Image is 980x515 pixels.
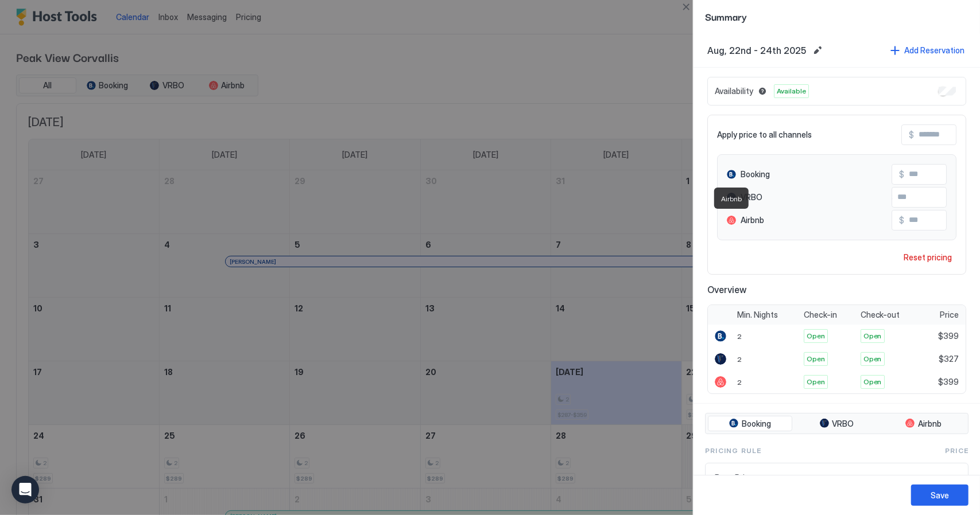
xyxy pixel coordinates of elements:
[832,419,854,429] span: VRBO
[899,215,904,225] span: $
[717,130,812,140] span: Apply price to all channels
[940,310,959,320] span: Price
[741,215,764,225] span: Airbnb
[863,331,882,341] span: Open
[742,419,771,429] span: Booking
[777,86,806,96] span: Available
[804,310,837,320] span: Check-in
[938,331,959,341] span: $399
[807,354,825,364] span: Open
[938,377,959,387] span: $399
[715,86,753,96] span: Availability
[904,44,964,56] div: Add Reservation
[909,130,914,140] span: $
[889,42,966,58] button: Add Reservation
[904,251,952,263] div: Reset pricing
[756,84,769,98] button: Blocked dates override all pricing rules and remain unavailable until manually unblocked
[911,485,969,506] button: Save
[861,310,900,320] span: Check-out
[705,9,969,24] span: Summary
[715,473,933,483] span: Base Price
[918,419,942,429] span: Airbnb
[945,446,969,456] span: Price
[863,354,882,364] span: Open
[741,169,770,180] span: Booking
[807,377,825,387] span: Open
[881,416,966,432] button: Airbnb
[741,192,762,202] span: VRBO
[11,476,39,504] div: Open Intercom Messenger
[931,489,949,501] div: Save
[708,416,792,432] button: Booking
[807,331,825,341] span: Open
[811,44,824,57] button: Edit date range
[795,416,879,432] button: VRBO
[899,249,956,265] button: Reset pricing
[939,354,959,364] span: $327
[737,378,742,387] span: 2
[705,413,969,435] div: tab-group
[707,45,806,56] span: Aug, 22nd - 24th 2025
[721,194,742,203] span: Airbnb
[863,377,882,387] span: Open
[737,332,742,341] span: 2
[737,355,742,364] span: 2
[737,310,778,320] span: Min. Nights
[707,284,966,295] span: Overview
[899,169,904,180] span: $
[705,446,761,456] span: Pricing Rule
